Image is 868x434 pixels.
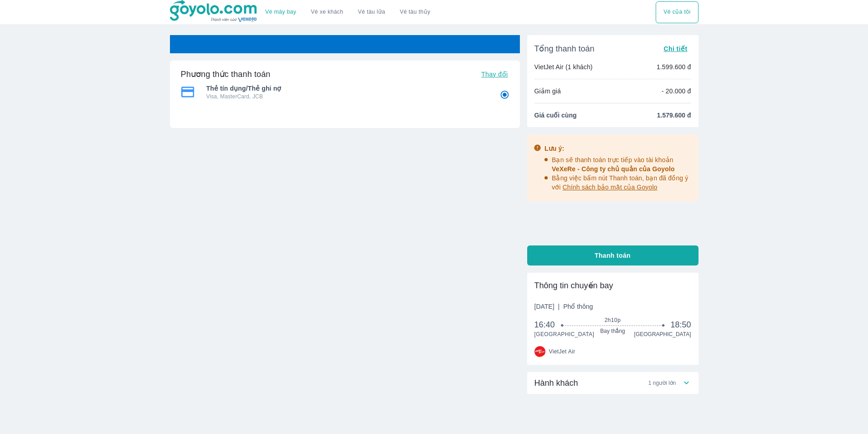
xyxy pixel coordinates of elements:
button: Chi tiết [660,42,691,55]
div: Lưu ý: [544,144,692,153]
a: Vé tàu lửa [351,1,393,23]
span: Bay thẳng [562,327,663,335]
div: Hành khách1 người lớn [527,372,699,394]
button: Vé của tôi [656,1,698,23]
span: Tổng thanh toán [534,43,595,54]
img: Thẻ tín dụng/Thẻ ghi nợ [181,87,195,97]
span: Chính sách bảo mật của Goyolo [563,184,657,191]
div: Thông tin chuyến bay [534,280,691,291]
a: Vé máy bay [265,9,296,15]
button: Thanh toán [527,245,699,266]
div: choose transportation mode [656,1,698,23]
span: Chi tiết [663,45,687,52]
button: Thay đổi [478,68,511,81]
span: Thanh toán [595,251,631,260]
span: Bạn sẽ thanh toán trực tiếp vào tài khoản [552,156,675,173]
p: Bằng việc bấm nút Thanh toán, bạn đã đồng ý với [552,174,692,192]
span: Thẻ tín dụng/Thẻ ghi nợ [206,84,487,93]
span: Giá cuối cùng [534,111,577,120]
p: Visa, MasterCard, JCB [206,93,487,100]
span: 18:50 [670,319,691,330]
span: Hành khách [534,378,578,388]
span: | [558,303,560,310]
p: VietJet Air (1 khách) [534,62,593,71]
span: [DATE] [534,302,593,311]
span: 1.579.600 đ [657,111,691,120]
p: Giảm giá [534,87,561,96]
span: 1 người lớn [648,379,676,387]
p: - 20.000 đ [662,87,691,96]
div: choose transportation mode [258,1,437,23]
span: VeXeRe - Công ty chủ quản của Goyolo [552,165,675,173]
p: 1.599.600 đ [657,62,691,71]
h6: Phương thức thanh toán [181,69,271,80]
span: Thay đổi [481,71,508,78]
span: Phổ thông [563,303,593,310]
a: Vé xe khách [311,9,343,15]
span: 16:40 [534,319,563,330]
button: Vé tàu thủy [392,1,437,23]
div: Thẻ tín dụng/Thẻ ghi nợThẻ tín dụng/Thẻ ghi nợVisa, MasterCard, JCB [181,81,509,103]
span: VietJet Air [549,348,575,355]
span: 2h10p [562,317,663,324]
